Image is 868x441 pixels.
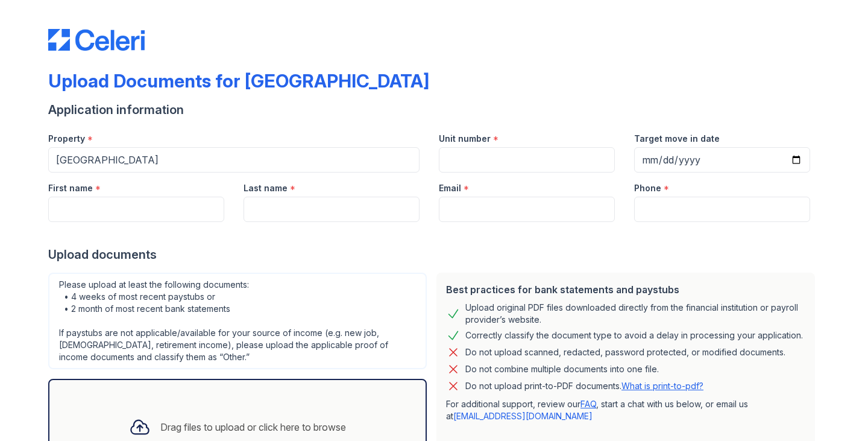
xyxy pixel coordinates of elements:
div: Do not combine multiple documents into one file. [465,362,659,376]
div: Upload documents [48,246,820,263]
label: Target move in date [634,133,720,145]
label: Email [439,182,461,194]
label: First name [48,182,93,194]
div: Application information [48,101,820,118]
a: [EMAIL_ADDRESS][DOMAIN_NAME] [453,411,593,421]
div: Best practices for bank statements and paystubs [446,282,805,297]
div: Do not upload scanned, redacted, password protected, or modified documents. [465,345,785,360]
iframe: chat widget [817,393,856,429]
a: What is print-to-pdf? [621,381,703,391]
a: FAQ [580,399,596,409]
div: Correctly classify the document type to avoid a delay in processing your application. [465,328,803,343]
div: Upload original PDF files downloaded directly from the financial institution or payroll provider’... [465,302,805,326]
div: Upload Documents for [GEOGRAPHIC_DATA] [48,70,429,92]
p: Do not upload print-to-PDF documents. [465,380,703,392]
label: Unit number [439,133,491,145]
div: Drag files to upload or click here to browse [160,420,346,434]
img: CE_Logo_Blue-a8612792a0a2168367f1c8372b55b34899dd931a85d93a1a3d3e32e68fde9ad4.png [48,29,145,51]
p: For additional support, review our , start a chat with us below, or email us at [446,398,805,422]
label: Property [48,133,85,145]
label: Last name [244,182,288,194]
label: Phone [634,182,661,194]
div: Please upload at least the following documents: • 4 weeks of most recent paystubs or • 2 month of... [48,273,427,369]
